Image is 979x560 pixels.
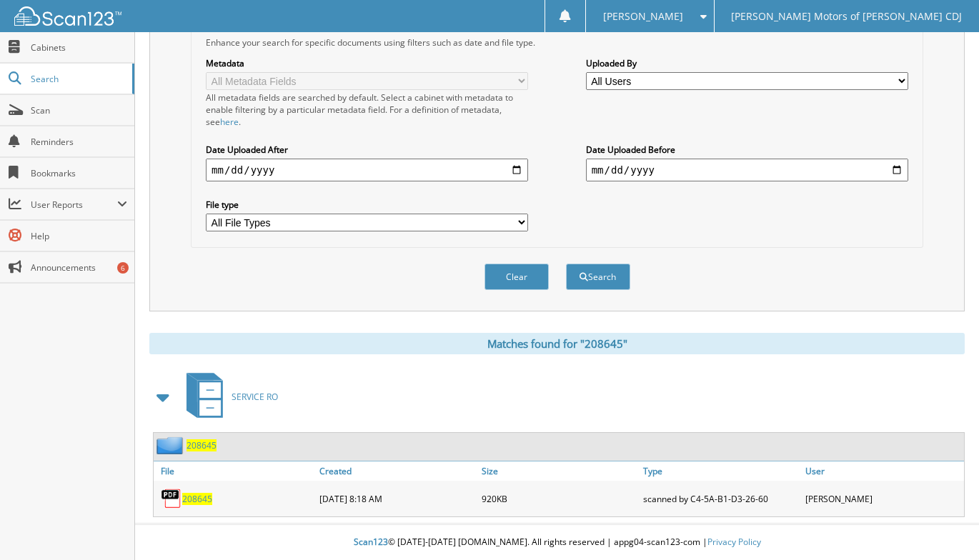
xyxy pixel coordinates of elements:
label: Date Uploaded After [206,144,528,156]
div: Matches found for "208645" [149,333,965,354]
div: [PERSON_NAME] [802,484,964,513]
input: end [586,159,908,181]
a: User [802,461,964,481]
a: 208645 [187,439,217,451]
span: Announcements [31,261,127,274]
span: Cabinets [31,41,127,54]
input: start [206,159,528,181]
a: Created [316,461,478,481]
label: File type [206,199,528,211]
div: [DATE] 8:18 AM [316,484,478,513]
button: Search [566,264,630,290]
label: Metadata [206,57,528,69]
a: here [220,116,239,128]
a: SERVICE RO [178,369,278,425]
img: folder2.png [156,436,187,454]
span: Scan123 [354,536,388,548]
span: Search [31,73,125,85]
span: Scan [31,104,127,116]
a: Size [478,461,640,481]
iframe: Chat Widget [908,491,979,560]
span: Bookmarks [31,167,127,179]
img: PDF.png [161,488,182,509]
span: [PERSON_NAME] Motors of [PERSON_NAME] CDJ [731,12,962,21]
div: Enhance your search for specific documents using filters such as date and file type. [199,36,915,49]
div: All metadata fields are searched by default. Select a cabinet with metadata to enable filtering b... [206,91,528,128]
button: Clear [484,264,549,290]
label: Uploaded By [586,57,908,69]
div: scanned by C4-5A-B1-D3-26-60 [640,484,802,513]
span: User Reports [31,199,117,211]
span: SERVICE RO [232,391,278,403]
a: Type [640,461,802,481]
a: File [154,461,316,481]
span: [PERSON_NAME] [603,12,683,21]
div: © [DATE]-[DATE] [DOMAIN_NAME]. All rights reserved | appg04-scan123-com | [135,525,979,560]
div: 6 [117,262,129,274]
img: scan123-logo-white.svg [14,6,121,26]
a: 208645 [182,493,212,505]
span: Reminders [31,136,127,148]
span: Help [31,230,127,242]
a: Privacy Policy [707,536,761,548]
label: Date Uploaded Before [586,144,908,156]
div: 920KB [478,484,640,513]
